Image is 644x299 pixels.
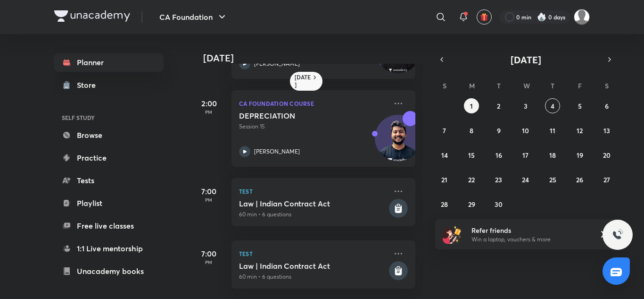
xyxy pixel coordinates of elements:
button: CA Foundation [154,8,233,26]
p: PM [190,109,228,115]
h6: Refer friends [471,225,587,235]
img: referral [443,225,462,244]
abbr: Saturday [605,81,609,90]
p: 60 min • 6 questions [239,210,387,219]
abbr: September 12, 2025 [577,126,583,135]
button: September 24, 2025 [518,172,533,187]
abbr: September 2, 2025 [497,102,500,111]
a: Browse [54,126,164,145]
abbr: September 9, 2025 [497,126,501,135]
abbr: September 14, 2025 [441,151,448,160]
abbr: September 10, 2025 [522,126,529,135]
button: September 19, 2025 [572,147,587,162]
button: September 29, 2025 [464,196,479,212]
abbr: September 30, 2025 [495,200,503,209]
button: September 15, 2025 [464,147,479,162]
p: Session 15 [239,122,387,131]
abbr: September 20, 2025 [603,151,611,160]
a: Company Logo [54,10,130,24]
button: avatar [477,9,492,25]
abbr: September 19, 2025 [577,151,583,160]
button: September 7, 2025 [437,123,452,138]
abbr: Thursday [551,81,554,90]
button: September 22, 2025 [464,172,479,187]
button: September 28, 2025 [437,196,452,212]
img: Company Logo [54,10,130,22]
button: September 21, 2025 [437,172,452,187]
button: September 14, 2025 [437,147,452,162]
abbr: September 17, 2025 [522,151,528,160]
p: [PERSON_NAME] [254,60,300,68]
button: September 16, 2025 [491,147,506,162]
p: CA Foundation Course [239,98,387,109]
button: September 2, 2025 [491,98,506,113]
h5: Law | Indian Contract Act [239,199,387,208]
abbr: Tuesday [497,81,501,90]
abbr: September 13, 2025 [603,126,610,135]
p: Test [239,186,387,197]
abbr: September 7, 2025 [443,126,446,135]
abbr: September 15, 2025 [468,151,475,160]
abbr: September 8, 2025 [470,126,473,135]
abbr: September 3, 2025 [524,102,528,111]
abbr: Wednesday [523,81,530,90]
abbr: September 26, 2025 [576,175,583,184]
button: September 27, 2025 [599,172,614,187]
abbr: September 27, 2025 [603,175,610,184]
img: streak [537,12,546,22]
button: September 8, 2025 [464,123,479,138]
button: September 26, 2025 [572,172,587,187]
button: September 6, 2025 [599,98,614,113]
p: 60 min • 6 questions [239,273,387,281]
button: September 30, 2025 [491,196,506,212]
a: Playlist [54,194,164,213]
div: Store [77,79,101,91]
button: September 9, 2025 [491,123,506,138]
img: avatar [480,13,488,21]
h5: Law | Indian Contract Act [239,261,387,271]
abbr: Monday [469,81,475,90]
button: September 11, 2025 [545,123,560,138]
img: ttu [612,229,623,240]
a: Free live classes [54,216,164,235]
img: Avatar [375,120,421,165]
abbr: Sunday [443,81,446,90]
p: PM [190,259,228,265]
button: September 25, 2025 [545,172,560,187]
button: September 4, 2025 [545,98,560,113]
h5: DEPRECIATION [239,111,356,120]
button: September 18, 2025 [545,147,560,162]
a: 1:1 Live mentorship [54,239,164,258]
abbr: Friday [578,81,582,90]
p: PM [190,197,228,203]
button: September 1, 2025 [464,98,479,113]
abbr: September 21, 2025 [441,175,447,184]
h4: [DATE] [203,52,425,64]
button: September 13, 2025 [599,123,614,138]
button: September 20, 2025 [599,147,614,162]
img: ansh jain [574,9,590,25]
button: [DATE] [448,53,603,66]
h6: SELF STUDY [54,110,164,126]
button: September 17, 2025 [518,147,533,162]
abbr: September 1, 2025 [470,102,473,111]
button: September 3, 2025 [518,98,533,113]
abbr: September 4, 2025 [551,102,554,111]
abbr: September 6, 2025 [605,102,609,111]
button: September 5, 2025 [572,98,587,113]
a: Unacademy books [54,262,164,281]
button: September 23, 2025 [491,172,506,187]
a: Practice [54,148,164,167]
h5: 7:00 [190,248,228,259]
abbr: September 5, 2025 [578,102,582,111]
abbr: September 23, 2025 [495,175,502,184]
a: Store [54,76,164,94]
button: September 12, 2025 [572,123,587,138]
h5: 2:00 [190,98,228,109]
h5: 7:00 [190,186,228,197]
a: Tests [54,171,164,190]
abbr: September 16, 2025 [495,151,502,160]
button: September 10, 2025 [518,123,533,138]
span: [DATE] [511,53,541,66]
p: Test [239,248,387,259]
